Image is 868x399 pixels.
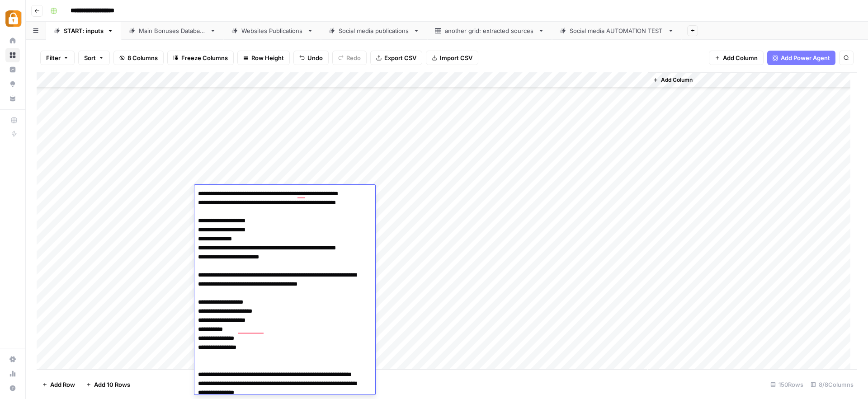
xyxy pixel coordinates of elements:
[767,51,835,65] button: Add Power Agent
[445,26,534,35] div: another grid: extracted sources
[723,53,758,62] span: Add Column
[127,53,158,62] span: 8 Columns
[346,53,361,62] span: Redo
[293,51,329,65] button: Undo
[5,48,20,62] a: Browse
[113,51,164,65] button: 8 Columns
[224,22,321,40] a: Websites Publications
[78,51,110,65] button: Sort
[46,53,61,62] span: Filter
[5,33,20,48] a: Home
[767,377,807,392] div: 150 Rows
[40,51,75,65] button: Filter
[5,62,20,77] a: Insights
[46,22,121,40] a: START: inputs
[649,74,696,86] button: Add Column
[5,77,20,91] a: Opportunities
[5,10,22,27] img: Adzz Logo
[427,22,552,40] a: another grid: extracted sources
[709,51,764,65] button: Add Column
[339,26,410,35] div: Social media publications
[139,26,206,35] div: Main Bonuses Database
[181,53,228,62] span: Freeze Columns
[5,352,20,366] a: Settings
[237,51,290,65] button: Row Height
[781,53,830,62] span: Add Power Agent
[661,76,693,84] span: Add Column
[552,22,682,40] a: Social media AUTOMATION TEST
[80,377,136,392] button: Add 10 Rows
[5,366,20,381] a: Usage
[121,22,224,40] a: Main Bonuses Database
[332,51,367,65] button: Redo
[384,53,416,62] span: Export CSV
[370,51,422,65] button: Export CSV
[50,380,75,389] span: Add Row
[570,26,664,35] div: Social media AUTOMATION TEST
[307,53,323,62] span: Undo
[5,7,20,30] button: Workspace: Adzz
[37,377,80,392] button: Add Row
[321,22,427,40] a: Social media publications
[5,91,20,106] a: Your Data
[84,53,96,62] span: Sort
[440,53,472,62] span: Import CSV
[5,381,20,395] button: Help + Support
[807,377,857,392] div: 8/8 Columns
[426,51,478,65] button: Import CSV
[64,26,104,35] div: START: inputs
[167,51,234,65] button: Freeze Columns
[94,380,130,389] span: Add 10 Rows
[241,26,303,35] div: Websites Publications
[251,53,284,62] span: Row Height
